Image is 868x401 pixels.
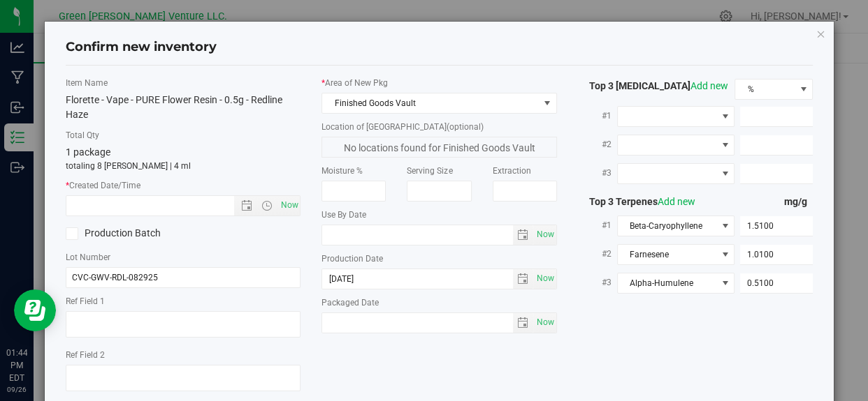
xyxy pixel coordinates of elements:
span: select [533,313,556,333]
p: totaling 8 [PERSON_NAME] | 4 ml [66,160,301,172]
span: Open the date view [235,200,259,211]
label: Created Date/Time [66,179,301,192]
label: Location of [GEOGRAPHIC_DATA] [321,121,556,133]
label: Production Batch [66,226,173,241]
span: select [513,313,533,333]
span: Set Current date [533,312,557,333]
span: NO DATA FOUND [617,106,735,127]
span: select [513,225,533,245]
span: Set Current date [533,268,557,289]
a: Add new [658,196,695,207]
label: #3 [578,160,617,186]
span: Alpha-Humulene [618,273,716,293]
label: Production Date [321,252,556,265]
label: #1 [578,103,617,128]
label: Area of New Pkg [321,77,556,89]
span: Open the time view [255,200,279,211]
span: NO DATA FOUND [617,163,735,184]
label: Ref Field 2 [66,349,301,361]
span: select [513,269,533,289]
span: Top 3 [MEDICAL_DATA] [578,80,728,91]
span: Set Current date [533,225,557,245]
span: Beta-Caryophyllene [618,216,716,236]
span: Farnesene [618,245,716,264]
span: select [533,269,556,289]
span: mg/g [784,196,813,207]
input: 1.0100 [740,245,813,264]
label: #2 [578,241,617,266]
a: Add new [690,80,728,91]
label: Total Qty [66,129,301,142]
label: Serving Size [407,165,471,177]
input: 0.5100 [740,273,813,293]
label: #1 [578,213,617,238]
span: (optional) [447,122,484,132]
span: Top 3 Terpenes [578,196,695,207]
div: Florette - Vape - PURE Flower Resin - 0.5g - Redline Haze [66,93,301,122]
label: Use By Date [321,209,556,221]
span: No locations found for Finished Goods Vault [321,137,556,158]
span: 1 package [66,146,110,158]
iframe: Resource center [14,289,56,331]
label: Lot Number [66,251,301,264]
label: Moisture % [321,165,386,177]
label: Item Name [66,77,301,89]
h4: Confirm new inventory [66,38,217,56]
label: Extraction [493,165,557,177]
label: #3 [578,270,617,295]
span: Finished Goods Vault [322,93,538,113]
input: 1.5100 [740,216,813,236]
span: % [735,80,795,99]
label: Packaged Date [321,296,556,309]
span: select [533,225,556,245]
label: Ref Field 1 [66,295,301,308]
span: NO DATA FOUND [617,135,735,156]
span: Set Current date [277,195,301,215]
label: #2 [578,132,617,157]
